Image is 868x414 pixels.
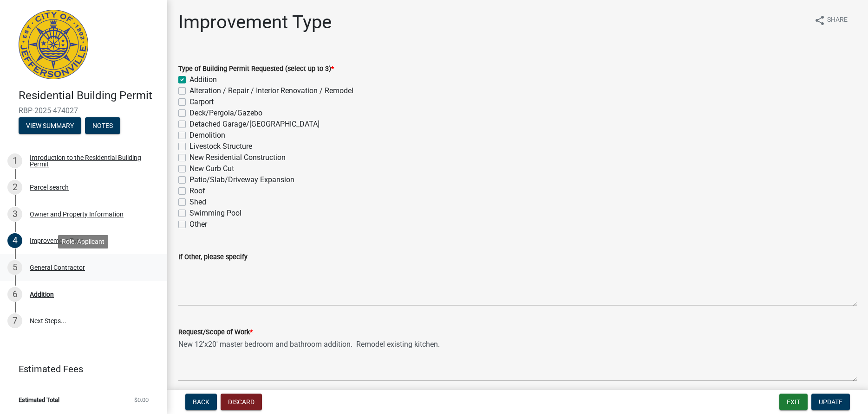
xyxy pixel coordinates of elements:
[30,154,152,167] div: Introduction to the Residential Building Permit
[7,287,22,302] div: 6
[7,207,22,222] div: 3
[779,394,808,410] button: Exit
[819,398,842,406] span: Update
[7,313,22,328] div: 7
[189,197,206,208] label: Shed
[178,11,332,33] h1: Improvement Type
[7,260,22,275] div: 5
[7,153,22,168] div: 1
[178,329,253,336] label: Request/Scope of Work
[189,119,320,130] label: Detached Garage/[GEOGRAPHIC_DATA]
[19,122,81,130] wm-modal-confirm: Summary
[85,122,120,130] wm-modal-confirm: Notes
[58,235,108,248] div: Role: Applicant
[134,397,149,403] span: $0.00
[811,394,850,410] button: Update
[19,106,149,115] span: RBP-2025-474027
[30,184,69,191] div: Parcel search
[189,85,353,96] label: Alteration / Repair / Interior Renovation / Remodel
[19,117,81,134] button: View Summary
[189,152,286,163] label: New Residential Construction
[19,10,88,79] img: City of Jeffersonville, Indiana
[189,219,207,230] label: Other
[30,264,85,271] div: General Contractor
[827,15,848,26] span: Share
[178,66,334,72] label: Type of Building Permit Requested (select up to 3)
[30,291,54,298] div: Addition
[221,394,262,410] button: Discard
[30,211,124,217] div: Owner and Property Information
[189,96,214,108] label: Carport
[19,397,59,403] span: Estimated Total
[189,163,234,174] label: New Curb Cut
[807,11,855,29] button: shareShare
[189,108,262,119] label: Deck/Pergola/Gazebo
[189,74,217,85] label: Addition
[189,130,225,141] label: Demolition
[189,208,241,219] label: Swimming Pool
[189,141,252,152] label: Livestock Structure
[189,174,294,185] label: Patio/Slab/Driveway Expansion
[814,15,825,26] i: share
[178,254,248,261] label: If Other, please specify
[7,233,22,248] div: 4
[19,89,160,102] h4: Residential Building Permit
[193,398,209,406] span: Back
[85,117,120,134] button: Notes
[185,394,217,410] button: Back
[30,237,84,244] div: Improvement Type
[189,185,205,197] label: Roof
[7,360,152,378] a: Estimated Fees
[7,180,22,195] div: 2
